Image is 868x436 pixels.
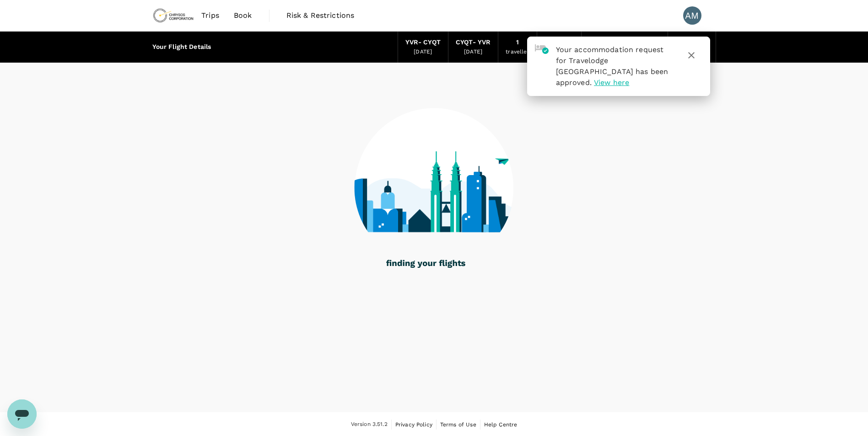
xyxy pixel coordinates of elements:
[506,48,529,57] div: traveller
[395,420,432,430] a: Privacy Policy
[440,420,476,430] a: Terms of Use
[556,45,669,87] span: Your accommodation request for Travelodge [GEOGRAPHIC_DATA] has been approved.
[7,399,37,429] iframe: Button to launch messaging window
[234,10,252,21] span: Book
[683,6,701,25] div: AM
[201,10,219,21] span: Trips
[516,37,519,48] div: 1
[152,42,211,52] div: Your Flight Details
[386,260,465,268] g: finding your flights
[594,78,629,87] span: View here
[286,10,355,21] span: Risk & Restrictions
[484,421,518,428] span: Help Centre
[456,37,491,48] div: CYQT - YVR
[351,420,388,429] span: Version 3.51.2
[405,37,441,48] div: YVR - CYQT
[535,44,549,54] img: hotel-approved
[395,421,432,428] span: Privacy Policy
[152,5,194,26] img: Chrysos Corporation
[414,48,432,57] div: [DATE]
[484,420,518,430] a: Help Centre
[464,48,482,57] div: [DATE]
[440,421,476,428] span: Terms of Use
